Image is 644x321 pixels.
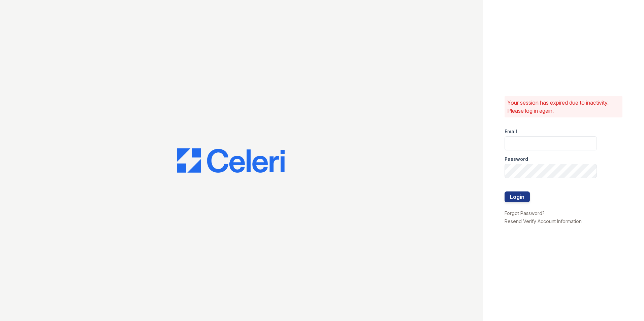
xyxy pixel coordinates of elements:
[505,156,528,163] label: Password
[507,99,620,115] p: Your session has expired due to inactivity. Please log in again.
[177,148,285,173] img: CE_Logo_Blue-a8612792a0a2168367f1c8372b55b34899dd931a85d93a1a3d3e32e68fde9ad4.png
[505,218,582,224] a: Resend Verify Account Information
[505,210,545,216] a: Forgot Password?
[505,128,517,135] label: Email
[505,191,530,202] button: Login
